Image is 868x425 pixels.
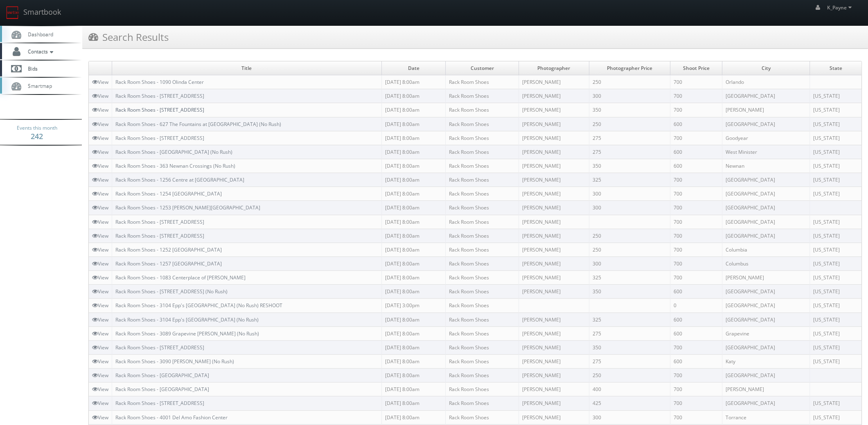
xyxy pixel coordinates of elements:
td: [DATE] 8:00am [381,173,446,187]
td: [US_STATE] [810,299,861,313]
td: Rack Room Shoes [446,103,519,117]
a: Rack Room Shoes - 363 Newnan Crossings (No Rush) [115,162,235,169]
td: Rack Room Shoes [446,75,519,89]
td: 700 [670,256,722,270]
td: [PERSON_NAME] [519,410,589,424]
a: View [92,106,108,113]
a: View [92,190,108,197]
a: Rack Room Shoes - 1253 [PERSON_NAME][GEOGRAPHIC_DATA] [115,204,260,211]
td: 300 [589,89,670,103]
td: [GEOGRAPHIC_DATA] [722,229,810,243]
td: Photographer Price [589,61,670,75]
td: [PERSON_NAME] [519,145,589,159]
td: [DATE] 8:00am [381,131,446,145]
td: [PERSON_NAME] [519,187,589,201]
td: Rack Room Shoes [446,326,519,340]
td: Rack Room Shoes [446,396,519,410]
td: 275 [589,326,670,340]
td: Date [381,61,446,75]
td: Grapevine [722,326,810,340]
td: 250 [589,369,670,382]
td: 275 [589,145,670,159]
a: View [92,260,108,267]
td: [DATE] 8:00am [381,369,446,382]
td: 0 [670,299,722,313]
a: View [92,121,108,128]
td: [DATE] 3:00pm [381,299,446,313]
td: 700 [670,271,722,285]
a: View [92,218,108,225]
td: [DATE] 8:00am [381,89,446,103]
td: [US_STATE] [810,131,861,145]
td: 600 [670,117,722,131]
td: Rack Room Shoes [446,369,519,382]
a: View [92,372,108,379]
td: Rack Room Shoes [446,173,519,187]
span: Events this month [17,124,57,132]
a: Rack Room Shoes - [STREET_ADDRESS] [115,400,204,407]
a: Rack Room Shoes - [STREET_ADDRESS] [115,92,204,99]
td: Rack Room Shoes [446,285,519,299]
td: [PERSON_NAME] [519,215,589,229]
a: View [92,358,108,365]
a: View [92,176,108,183]
span: Smartmap [24,82,52,89]
td: Rack Room Shoes [446,187,519,201]
td: [DATE] 8:00am [381,313,446,326]
td: 350 [589,159,670,173]
td: [US_STATE] [810,229,861,243]
td: [DATE] 8:00am [381,243,446,256]
td: 700 [670,75,722,89]
td: [US_STATE] [810,145,861,159]
td: [US_STATE] [810,396,861,410]
td: [US_STATE] [810,340,861,354]
td: [PERSON_NAME] [519,173,589,187]
td: Rack Room Shoes [446,145,519,159]
a: View [92,162,108,169]
a: View [92,79,108,85]
td: Rack Room Shoes [446,201,519,215]
td: 600 [670,313,722,326]
a: Rack Room Shoes - 3104 Epp's [GEOGRAPHIC_DATA] (No Rush) RESHOOT [115,302,282,309]
td: [DATE] 8:00am [381,145,446,159]
td: Title [112,61,382,75]
td: 700 [670,215,722,229]
td: [US_STATE] [810,103,861,117]
td: Columbus [722,256,810,270]
a: Rack Room Shoes - 3090 [PERSON_NAME] (No Rush) [115,358,234,365]
td: [US_STATE] [810,173,861,187]
td: 700 [670,396,722,410]
td: [GEOGRAPHIC_DATA] [722,173,810,187]
a: View [92,246,108,253]
a: Rack Room Shoes - [STREET_ADDRESS] [115,135,204,142]
td: 350 [589,340,670,354]
h3: Search Results [88,30,169,44]
td: [DATE] 8:00am [381,103,446,117]
td: 300 [589,201,670,215]
td: [DATE] 8:00am [381,326,446,340]
td: West Minister [722,145,810,159]
td: Katy [722,354,810,368]
td: [US_STATE] [810,117,861,131]
td: 275 [589,354,670,368]
a: View [92,148,108,155]
td: [GEOGRAPHIC_DATA] [722,117,810,131]
td: Rack Room Shoes [446,410,519,424]
td: 325 [589,313,670,326]
td: [US_STATE] [810,215,861,229]
td: [PERSON_NAME] [519,229,589,243]
td: 700 [670,410,722,424]
a: Rack Room Shoes - [STREET_ADDRESS] [115,232,204,239]
td: 325 [589,173,670,187]
strong: 242 [31,131,43,141]
td: Orlando [722,75,810,89]
a: Rack Room Shoes - 627 The Fountains at [GEOGRAPHIC_DATA] (No Rush) [115,121,281,128]
td: [GEOGRAPHIC_DATA] [722,299,810,313]
a: Rack Room Shoes - [STREET_ADDRESS] [115,218,204,225]
td: [US_STATE] [810,313,861,326]
a: Rack Room Shoes - 3089 Grapevine [PERSON_NAME] (No Rush) [115,330,259,337]
td: [DATE] 8:00am [381,410,446,424]
td: Columbia [722,243,810,256]
td: [GEOGRAPHIC_DATA] [722,313,810,326]
td: [GEOGRAPHIC_DATA] [722,340,810,354]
